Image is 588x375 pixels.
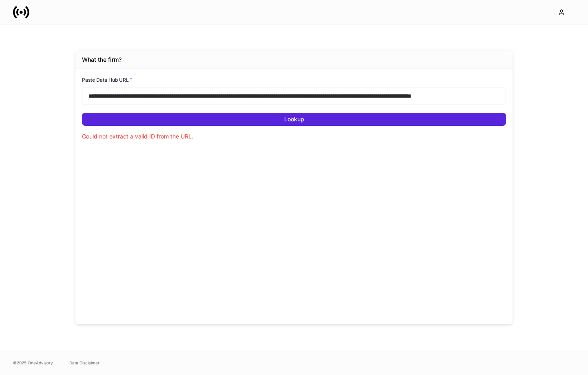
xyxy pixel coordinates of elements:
h6: Paste Data Hub URL [82,76,133,84]
span: © 2025 OneAdvisory [13,359,53,366]
button: Lookup [82,113,506,126]
p: Could not extract a valid ID from the URL. [82,132,506,141]
a: Data Disclaimer [69,359,99,366]
div: Lookup [284,115,304,123]
div: What the firm? [82,56,122,64]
